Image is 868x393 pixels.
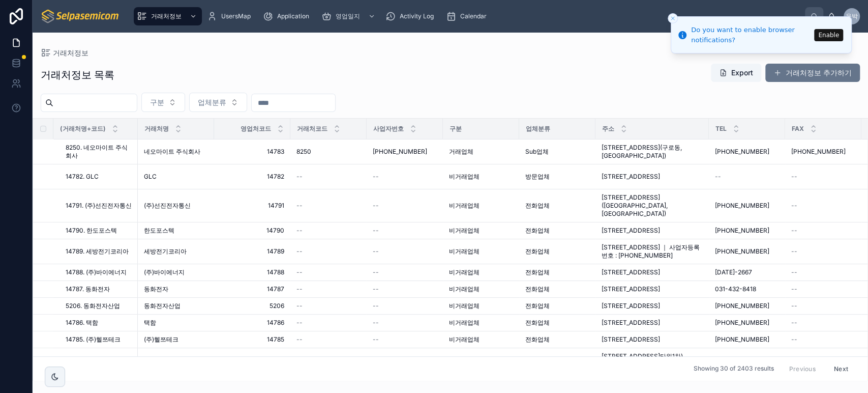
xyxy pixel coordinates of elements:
a: -- [373,319,437,327]
a: 한도포스텍 [144,227,208,235]
span: [PHONE_NUMBER] [715,148,769,156]
a: -- [373,247,437,256]
a: -- [373,335,437,344]
span: -- [791,302,797,310]
a: 비거래업체 [449,268,513,276]
span: 14785. (주)헬쯔테크 [66,335,121,344]
a: -- [296,268,361,276]
span: -- [791,285,797,293]
span: GLC [144,173,157,181]
a: 14785. (주)헬쯔테크 [66,335,132,344]
button: Enable [814,29,843,41]
a: -- [373,202,437,210]
a: -- [373,173,437,181]
span: 세방전기코리아 [144,247,187,256]
a: Application [260,7,316,25]
a: 비거래업체 [449,202,513,210]
span: 비거래업체 [449,268,480,276]
span: 14787 [220,285,284,293]
span: -- [791,335,797,344]
a: 8250. 네오마이트 주식회사 [66,144,132,160]
span: 전화업체 [525,227,550,235]
a: [STREET_ADDRESS] [602,319,703,327]
a: -- [791,173,855,181]
a: [PHONE_NUMBER] [715,319,779,327]
a: Calendar [443,7,494,25]
a: (주)바이에너지 [144,268,208,276]
a: [STREET_ADDRESS] [602,268,703,276]
span: 14786. 택함 [66,319,98,327]
a: 14786 [220,319,284,327]
span: 14789 [220,247,284,256]
a: [PHONE_NUMBER] [373,148,437,156]
img: App logo [41,8,121,24]
span: 윤박 [846,12,858,20]
a: 동화전자산업 [144,302,208,310]
a: 전화업체 [525,285,589,293]
a: [PHONE_NUMBER] [715,148,779,156]
a: 전화업체 [525,302,589,310]
span: 비거래업체 [449,302,480,310]
a: 14788 [220,268,284,276]
a: 5206. 동화전자산업 [66,302,132,310]
a: -- [373,302,437,310]
span: -- [296,319,303,327]
a: 비거래업체 [449,302,513,310]
span: -- [791,202,797,210]
span: 14785 [220,335,284,344]
a: 14787. 동화전자 [66,285,132,293]
span: -- [791,173,797,181]
a: -- [791,227,855,235]
span: [STREET_ADDRESS] [602,173,660,181]
a: 방문업체 [525,173,589,181]
span: 비거래업체 [449,202,480,210]
a: 세방전기코리아 [144,247,208,256]
span: -- [296,285,303,293]
span: 동화전자 [144,285,168,293]
a: [STREET_ADDRESS] [602,173,703,181]
a: 14782 [220,173,284,181]
span: 전화업체 [525,268,550,276]
a: [STREET_ADDRESS] [602,335,703,344]
a: -- [296,227,361,235]
a: 전화업체 [525,335,589,344]
span: -- [791,227,797,235]
span: 비거래업체 [449,285,480,293]
a: 전화업체 [525,268,589,276]
a: 비거래업체 [449,247,513,256]
span: [STREET_ADDRESS] [602,335,660,344]
a: -- [791,285,855,293]
a: [PHONE_NUMBER] [715,202,779,210]
a: 031-432-8418 [715,285,779,293]
span: -- [296,247,303,256]
span: 업체분류 [526,125,550,133]
a: -- [791,302,855,310]
span: 5206 [220,302,284,310]
span: 비거래업체 [449,227,480,235]
span: -- [296,335,303,344]
span: Sub업체 [525,148,549,156]
span: Application [277,12,309,20]
a: 동화전자 [144,285,208,293]
span: 14783 [220,148,284,156]
a: [STREET_ADDRESS]타워1차) 808~809호 [602,352,703,369]
span: [STREET_ADDRESS] [602,302,660,310]
div: Do you want to enable browser notifications? [691,25,811,45]
span: Showing 30 of 2403 results [693,364,773,373]
span: [DATE]-2667 [715,268,752,276]
a: 14791 [220,202,284,210]
a: 8250 [296,148,361,156]
span: 구분 [150,97,164,107]
span: 14782. GLC [66,173,99,181]
a: 14791. (주)선진전자통신 [66,202,132,210]
a: -- [296,285,361,293]
a: [PHONE_NUMBER] [715,247,779,256]
a: [STREET_ADDRESS] ｜ 사업자등록번호 : [PHONE_NUMBER] [602,243,703,260]
span: [PHONE_NUMBER] [715,202,769,210]
span: 14788. (주)바이에너지 [66,268,127,276]
a: 전화업체 [525,319,589,327]
button: Select Button [189,93,247,112]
